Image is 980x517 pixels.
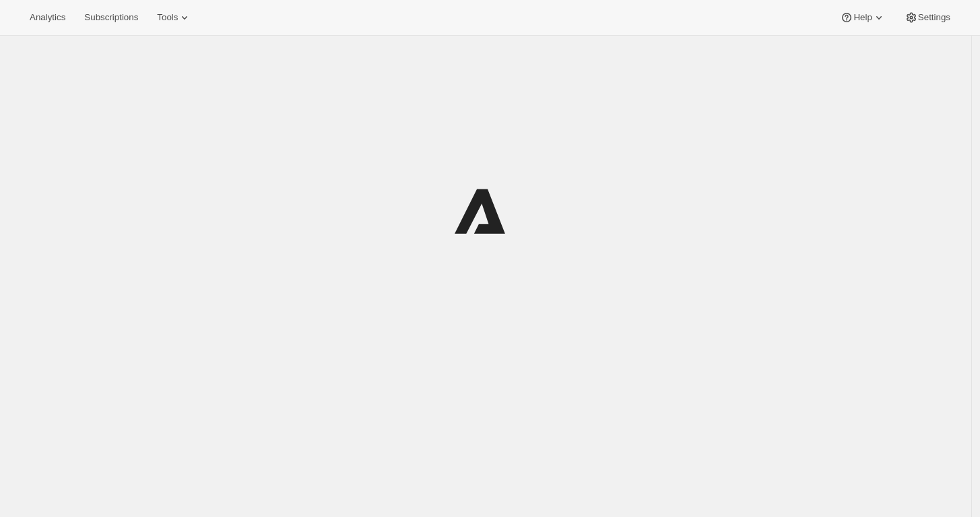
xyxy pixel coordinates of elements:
[76,8,146,27] button: Subscriptions
[30,12,65,23] span: Analytics
[84,12,138,23] span: Subscriptions
[157,12,178,23] span: Tools
[853,12,872,23] span: Help
[918,12,950,23] span: Settings
[896,8,958,27] button: Settings
[149,8,199,27] button: Tools
[22,8,73,27] button: Analytics
[832,8,893,27] button: Help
